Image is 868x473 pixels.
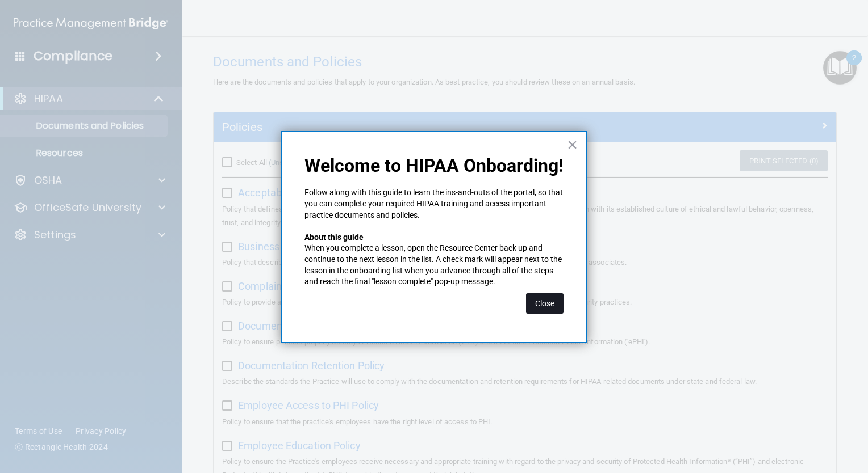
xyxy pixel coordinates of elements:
p: Welcome to HIPAA Onboarding! [304,155,564,176]
p: Follow along with this guide to learn the ins-and-outs of the portal, so that you can complete yo... [304,187,564,221]
iframe: Drift Widget Chat Controller [672,393,854,438]
p: When you complete a lesson, open the Resource Center back up and continue to the next lesson in t... [304,243,564,287]
button: Close [567,136,578,154]
strong: About this guide [304,233,364,242]
button: Close [526,293,564,314]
